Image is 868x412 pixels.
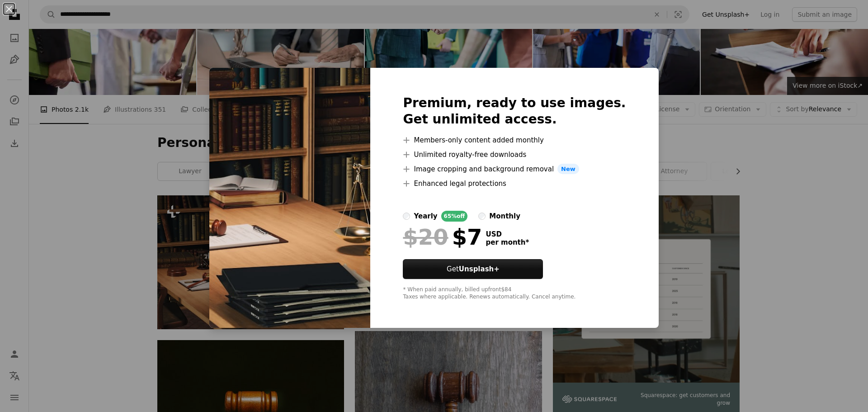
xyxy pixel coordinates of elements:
[403,178,626,189] li: Enhanced legal protections
[414,211,437,222] div: yearly
[403,259,543,279] button: GetUnsplash+
[557,164,579,175] span: New
[403,95,626,128] h2: Premium, ready to use images. Get unlimited access.
[403,225,482,249] div: $7
[403,149,626,160] li: Unlimited royalty-free downloads
[486,230,529,238] span: USD
[403,213,410,220] input: yearly65%off
[403,286,626,301] div: * When paid annually, billed upfront $84 Taxes where applicable. Renews automatically. Cancel any...
[478,213,486,220] input: monthly
[489,211,520,222] div: monthly
[459,265,500,273] strong: Unsplash+
[441,211,468,222] div: 65% off
[209,68,370,328] img: premium_photo-1698084059560-9a53de7b816b
[403,225,448,249] span: $20
[403,135,626,146] li: Members-only content added monthly
[486,238,529,246] span: per month *
[403,164,626,175] li: Image cropping and background removal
